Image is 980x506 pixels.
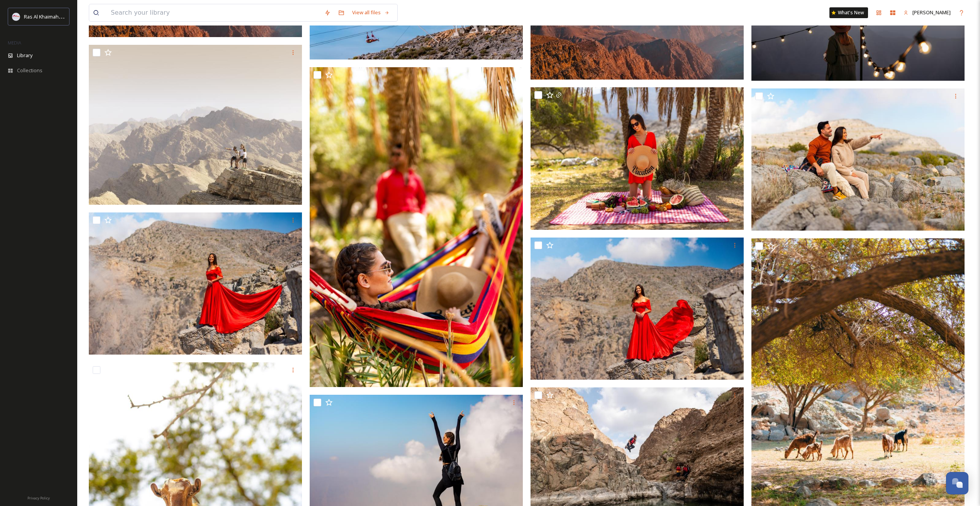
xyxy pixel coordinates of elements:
[829,7,868,18] a: What's New
[348,5,393,20] a: View all files
[531,238,744,380] img: Jebel Jais Mountain.jpg
[107,4,320,21] input: Search your library
[751,88,965,231] img: Couple on Jebel Jais Mountain .jpg
[12,13,20,20] img: Logo_RAKTDA_RGB-01.png
[17,52,32,59] span: Library
[912,9,951,16] span: [PERSON_NAME]
[17,67,42,74] span: Collections
[24,13,133,20] span: Ras Al Khaimah Tourism Development Authority
[27,496,50,501] span: Privacy Policy
[89,212,302,355] img: Jebel Jais Mountain.jpg
[310,67,523,387] img: Farm day in Ras Al Khaimah .jpg
[89,45,302,205] img: RAK Mountain Trekking.jpg
[531,87,744,229] img: Farm day in Ras Al Khaimah .jpg
[8,40,21,46] span: MEDIA
[27,493,50,502] a: Privacy Policy
[946,472,968,494] button: Open Chat
[900,5,955,20] a: [PERSON_NAME]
